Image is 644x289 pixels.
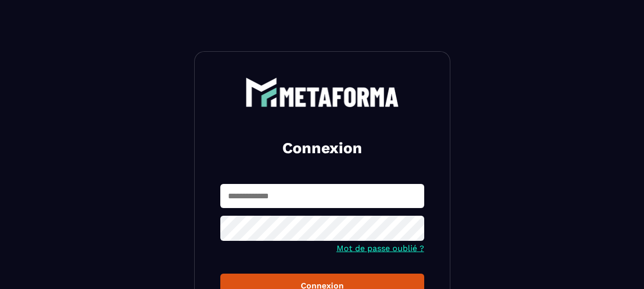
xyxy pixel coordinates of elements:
img: logo [245,77,399,107]
a: logo [220,77,424,107]
h2: Connexion [233,138,412,158]
a: Mot de passe oublié ? [337,243,424,253]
